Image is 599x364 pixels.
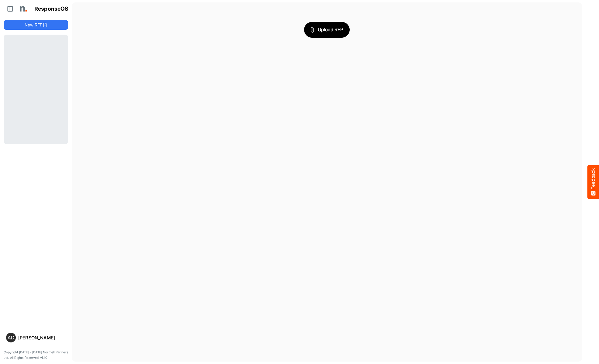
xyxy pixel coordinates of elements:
[4,20,68,30] button: New RFP
[304,22,350,38] button: Upload RFP
[8,335,14,340] span: AD
[34,6,69,12] h1: ResponseOS
[587,165,599,199] button: Feedback
[4,350,68,360] p: Copyright [DATE] - [DATE] Northell Partners Ltd. All Rights Reserved. v1.1.0
[310,26,343,34] span: Upload RFP
[18,335,66,340] div: [PERSON_NAME]
[4,35,68,144] div: Loading...
[17,3,29,15] img: Northell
